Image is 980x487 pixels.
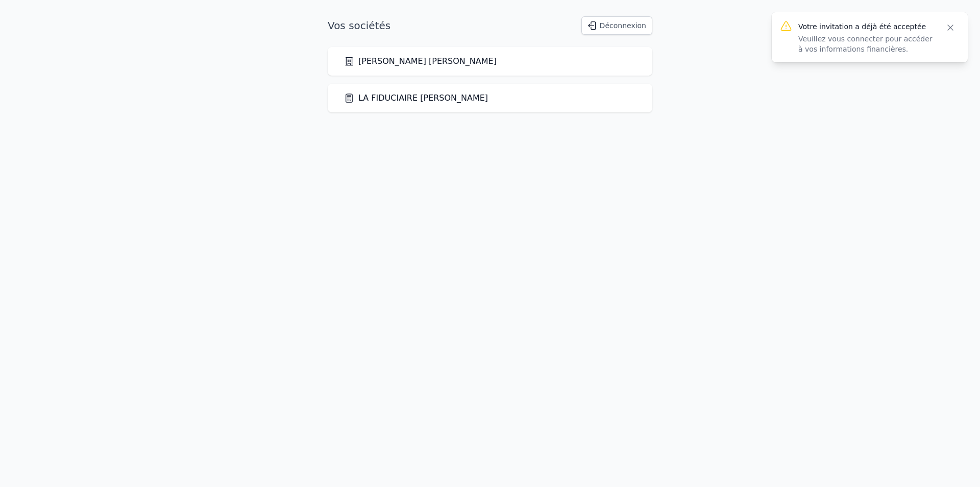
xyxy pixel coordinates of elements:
[344,55,497,67] a: [PERSON_NAME] [PERSON_NAME]
[798,21,933,32] p: Votre invitation a déjà été acceptée
[328,18,390,33] h1: Vos sociétés
[581,16,652,35] button: Déconnexion
[798,34,933,54] p: Veuillez vous connecter pour accéder à vos informations financières.
[344,92,488,104] a: LA FIDUCIAIRE [PERSON_NAME]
